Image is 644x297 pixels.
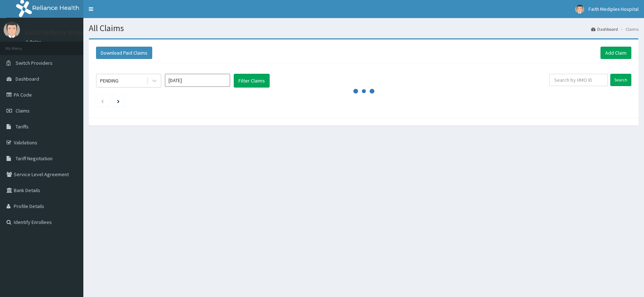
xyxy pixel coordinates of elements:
span: Tariff Negotiation [16,155,53,162]
h1: All Claims [89,24,639,33]
svg: audio-loading [353,80,375,102]
input: Select Month and Year [165,74,230,87]
a: Add Claim [601,47,631,59]
span: Tariffs [16,123,29,130]
span: Claims [16,107,30,114]
a: Previous page [101,98,104,104]
input: Search by HMO ID [549,74,608,86]
a: Next page [117,98,120,104]
button: Download Paid Claims [96,47,152,59]
img: User Image [4,22,20,38]
div: PENDING [100,77,119,84]
span: Faith Mediplex Hospital [589,6,639,12]
li: Claims [619,26,639,32]
input: Search [610,74,631,86]
span: Switch Providers [16,60,53,66]
a: Dashboard [591,26,618,32]
p: Faith Mediplex Hospital [25,29,92,36]
a: Online [25,39,43,44]
img: User Image [575,5,584,14]
span: Dashboard [16,76,39,82]
button: Filter Claims [234,74,270,88]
